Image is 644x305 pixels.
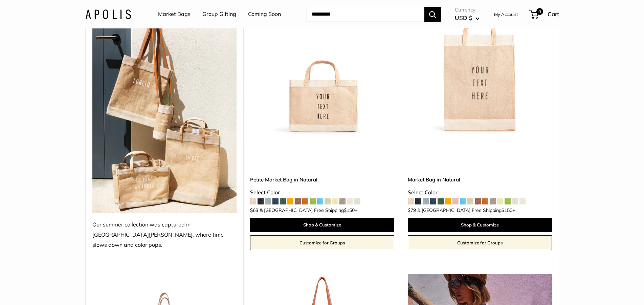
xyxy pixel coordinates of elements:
button: Search [424,7,441,22]
a: Petite Market Bag in Natural [250,176,394,183]
a: Shop & Customize [408,218,552,232]
span: & [GEOGRAPHIC_DATA] Free Shipping + [417,208,515,213]
a: My Account [494,10,518,18]
div: Select Color [408,188,552,198]
span: $79 [408,207,416,213]
span: & [GEOGRAPHIC_DATA] Free Shipping + [260,208,357,213]
span: 0 [536,8,543,15]
span: USD $ [455,14,472,21]
div: Select Color [250,188,394,198]
a: Coming Soon [248,9,281,19]
a: Group Gifting [202,9,236,19]
span: $63 [250,207,258,213]
span: $150 [344,207,355,213]
a: Market Bag in Natural [408,176,552,183]
div: Our summer collection was captured in [GEOGRAPHIC_DATA][PERSON_NAME], where time slows down and c... [92,220,237,250]
iframe: Sign Up via Text for Offers [5,279,72,300]
span: $150 [502,207,512,213]
a: 0 Cart [530,9,559,20]
span: Cart [548,10,559,18]
a: Market Bags [158,9,191,19]
input: Search... [306,7,424,22]
button: USD $ [455,13,480,23]
span: Currency [455,5,480,15]
a: Customize for Groups [408,235,552,250]
img: Apolis [85,9,131,19]
a: Customize for Groups [250,235,394,250]
a: Shop & Customize [250,218,394,232]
